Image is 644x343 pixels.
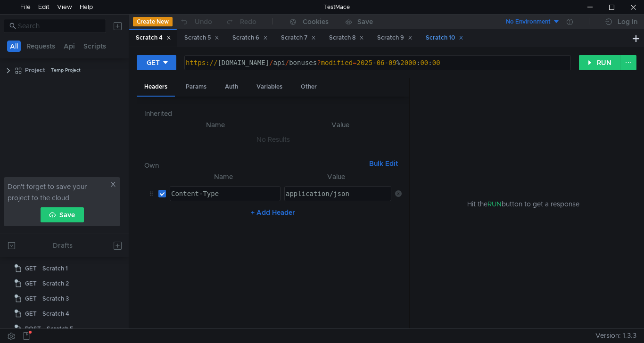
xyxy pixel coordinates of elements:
[7,41,21,52] button: All
[256,135,290,144] nz-embed-empty: No Results
[232,33,268,43] div: Scratch 6
[579,55,621,70] button: RUN
[426,33,463,43] div: Scratch 10
[25,261,37,276] span: GET
[240,16,256,27] div: Redo
[467,199,579,209] span: Hit the button to get a response
[281,171,391,182] th: Value
[41,207,84,222] button: Save
[293,78,324,96] div: Other
[166,171,281,182] th: Name
[195,16,212,27] div: Undo
[42,261,68,276] div: Scratch 1
[47,322,73,336] div: Scratch 5
[144,108,402,119] h6: Inherited
[25,307,37,321] span: GET
[249,78,290,96] div: Variables
[219,15,263,29] button: Redo
[152,119,279,131] th: Name
[595,329,636,343] span: Version: 1.3.3
[42,277,69,291] div: Scratch 2
[51,63,81,77] div: Temp Project
[144,160,365,171] h6: Own
[25,322,41,336] span: POST
[279,119,402,131] th: Value
[42,292,69,306] div: Scratch 3
[357,18,373,25] div: Save
[137,55,176,70] button: GET
[247,207,299,218] button: + Add Header
[303,16,329,27] div: Cookies
[184,33,219,43] div: Scratch 5
[136,33,171,43] div: Scratch 4
[133,17,173,26] button: Create New
[487,200,502,208] span: RUN
[217,78,246,96] div: Auth
[618,16,637,27] div: Log In
[25,277,37,291] span: GET
[53,240,73,251] div: Drafts
[61,41,78,52] button: Api
[8,181,108,204] span: Don't forget to save your project to the cloud
[495,14,560,29] button: No Environment
[18,21,100,31] input: Search...
[178,78,214,96] div: Params
[25,292,37,306] span: GET
[281,33,316,43] div: Scratch 7
[173,15,219,29] button: Undo
[147,57,160,68] div: GET
[24,41,58,52] button: Requests
[365,158,402,169] button: Bulk Edit
[25,63,45,77] div: Project
[329,33,364,43] div: Scratch 8
[137,78,175,97] div: Headers
[42,307,69,321] div: Scratch 4
[506,17,551,26] div: No Environment
[377,33,413,43] div: Scratch 9
[81,41,109,52] button: Scripts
